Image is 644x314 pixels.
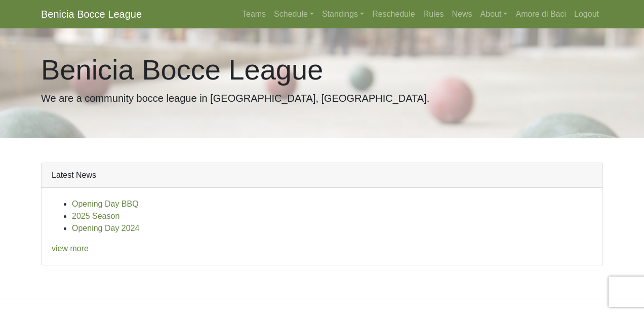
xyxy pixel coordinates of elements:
[270,4,318,24] a: Schedule
[42,163,602,188] div: Latest News
[511,4,570,24] a: Amore di Baci
[448,4,476,24] a: News
[570,4,603,24] a: Logout
[368,4,419,24] a: Reschedule
[41,53,603,87] h1: Benicia Bocce League
[476,4,512,24] a: About
[419,4,448,24] a: Rules
[41,4,142,24] a: Benicia Bocce League
[41,91,603,106] p: We are a community bocce league in [GEOGRAPHIC_DATA], [GEOGRAPHIC_DATA].
[238,4,270,24] a: Teams
[318,4,368,24] a: Standings
[52,244,89,253] a: view more
[72,224,139,232] a: Opening Day 2024
[72,200,139,208] a: Opening Day BBQ
[72,212,119,220] a: 2025 Season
